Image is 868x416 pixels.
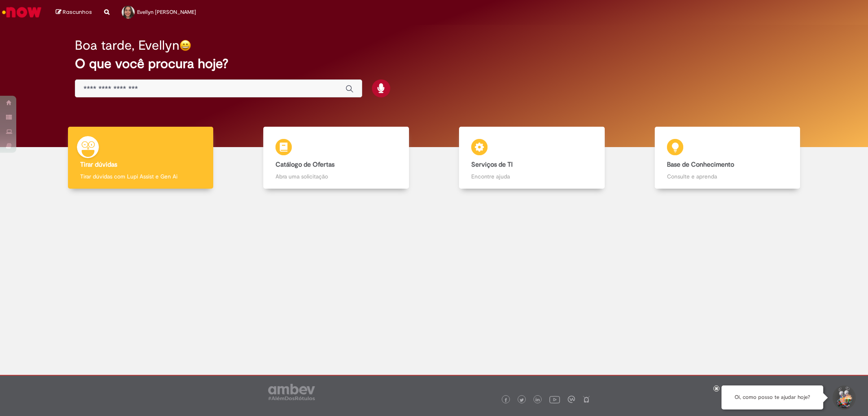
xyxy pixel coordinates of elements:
[80,161,117,169] b: Tirar dúvidas
[434,127,630,189] a: Serviços de TI Encontre ajuda
[583,396,590,403] img: logo_footer_naosei.png
[630,127,825,189] a: Base de Conhecimento Consulte e aprenda
[536,398,540,403] img: logo_footer_linkedin.png
[275,172,396,180] p: Abra uma solicitação
[667,172,788,180] p: Consulte e aprenda
[1,4,43,20] img: ServiceNow
[63,8,92,16] span: Rascunhos
[667,161,734,169] b: Base de Conhecimento
[43,127,238,189] a: Tirar dúvidas Tirar dúvidas com Lupi Assist e Gen Ai
[568,396,575,403] img: logo_footer_workplace.png
[137,9,196,15] span: Evellyn [PERSON_NAME]
[831,385,856,410] button: Iniciar Conversa de Suporte
[275,161,335,169] b: Catálogo de Ofertas
[504,398,508,402] img: logo_footer_facebook.png
[520,398,524,402] img: logo_footer_twitter.png
[549,394,560,405] img: logo_footer_youtube.png
[75,57,793,71] h2: O que você procura hoje?
[80,172,201,180] p: Tirar dúvidas com Lupi Assist e Gen Ai
[179,40,191,51] img: happy-face.png
[75,38,179,53] h2: Boa tarde, Evellyn
[471,161,513,169] b: Serviços de TI
[471,172,592,180] p: Encontre ajuda
[722,385,823,409] div: Oi, como posso te ajudar hoje?
[238,127,434,189] a: Catálogo de Ofertas Abra uma solicitação
[56,9,92,16] a: Rascunhos
[268,384,315,400] img: logo_footer_ambev_rotulo_gray.png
